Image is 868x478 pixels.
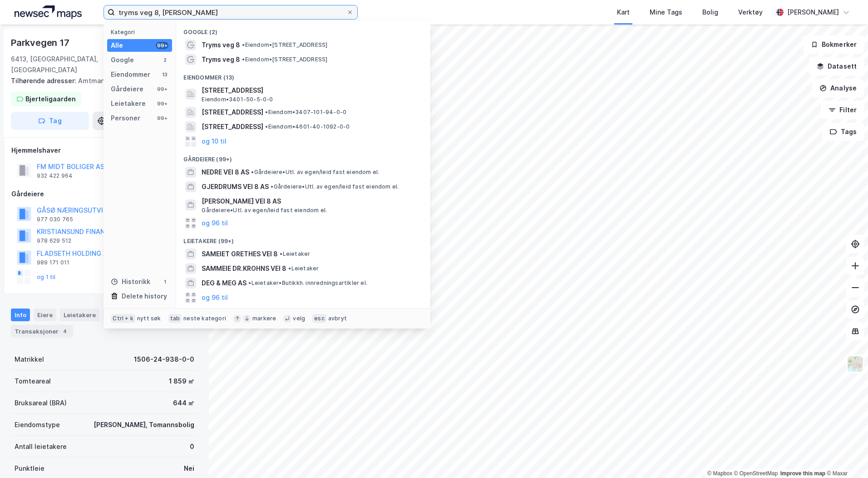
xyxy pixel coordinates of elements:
span: [PERSON_NAME] VEI 8 AS [202,196,419,207]
div: Kontrollprogram for chat [823,434,868,478]
div: [PERSON_NAME] [787,7,839,18]
div: [PERSON_NAME], Tomannsbolig [94,419,194,430]
div: Datasett [103,309,137,321]
span: [STREET_ADDRESS] [202,107,263,118]
span: Tilhørende adresser: [11,77,78,85]
span: Gårdeiere • Utl. av egen/leid fast eiendom el. [251,169,379,176]
div: 644 ㎡ [173,398,194,408]
button: Tag [11,112,89,130]
span: SAMEIET GRETHES VEI 8 [202,249,278,259]
div: Bjerteligaarden [25,94,76,105]
div: avbryt [328,315,347,322]
div: Eiendomstype [15,419,60,430]
div: Leietakere (99+) [176,230,430,247]
button: Bokmerker [803,35,864,54]
div: markere [252,315,276,322]
div: Historikk [111,276,150,287]
div: Hjemmelshaver [11,145,197,156]
span: • [248,279,251,286]
div: 13 [161,71,168,78]
div: 932 422 964 [37,172,73,179]
span: GJERDRUMS VEI 8 AS [202,181,269,192]
div: Punktleie [15,463,44,474]
div: Ctrl + k [111,314,135,323]
span: • [271,183,273,190]
span: • [265,109,268,115]
span: Eiendom • 3401-50-5-0-0 [202,96,273,103]
div: Bolig [702,7,718,18]
div: Matrikkel [15,354,44,365]
div: Eiendommer [111,69,150,80]
div: Gårdeiere (99+) [176,149,430,165]
span: Leietaker [288,265,319,272]
span: Eiendom • 4601-40-1092-0-0 [265,123,350,130]
button: Tags [822,123,864,141]
div: Leietakere [111,98,146,109]
div: 977 030 765 [37,216,73,223]
span: Tryms veg 8 [202,54,240,65]
div: nytt søk [137,315,161,322]
span: NEDRE VEI 8 AS [202,167,249,178]
div: Alle [111,40,123,51]
div: velg [293,315,305,322]
div: Google (2) [176,21,430,38]
span: Eiendom • [STREET_ADDRESS] [242,41,327,49]
div: Parkvegen 17 [11,35,71,50]
span: Leietaker [280,250,310,258]
div: Verktøy [738,7,763,18]
img: logo.a4113a55bc3d86da70a041830d287a7e.svg [15,5,82,19]
a: OpenStreetMap [734,470,778,477]
input: Søk på adresse, matrikkel, gårdeiere, leietakere eller personer [115,5,346,19]
div: Leietakere [60,309,99,321]
button: Filter [821,101,864,119]
span: • [242,56,245,63]
a: Mapbox [707,470,732,477]
span: • [242,41,245,48]
button: og 96 til [202,292,228,303]
div: Personer (99+) [176,305,430,321]
div: Amtmann Leths Gate 2 [11,75,191,86]
div: esc [312,314,326,323]
span: [STREET_ADDRESS] [202,85,419,96]
iframe: Chat Widget [823,434,868,478]
div: Info [11,309,30,321]
div: 99+ [156,42,168,49]
div: Nei [184,463,194,474]
a: Improve this map [780,470,825,477]
div: 989 171 011 [37,259,69,266]
span: • [280,250,282,257]
div: 978 629 512 [37,237,71,244]
div: Bruksareal (BRA) [15,398,67,408]
div: 99+ [156,115,168,122]
div: 0 [190,441,194,452]
span: Gårdeiere • Utl. av egen/leid fast eiendom el. [202,207,327,214]
span: Eiendom • [STREET_ADDRESS] [242,56,327,63]
div: neste kategori [183,315,226,322]
div: Google [111,55,134,65]
div: Delete history [122,291,167,302]
span: • [265,123,268,130]
div: Kategori [111,29,172,35]
div: 6413, [GEOGRAPHIC_DATA], [GEOGRAPHIC_DATA] [11,54,154,75]
div: Antall leietakere [15,441,67,452]
div: Eiere [34,309,56,321]
div: Eiendommer (13) [176,67,430,83]
div: 1506-24-938-0-0 [134,354,194,365]
span: DEG & MEG AS [202,278,247,289]
button: Analyse [812,79,864,97]
button: Datasett [809,57,864,75]
span: Gårdeiere • Utl. av egen/leid fast eiendom el. [271,183,399,190]
div: tab [168,314,182,323]
span: Leietaker • Butikkh. innredningsartikler el. [248,279,367,287]
div: Gårdeiere [11,189,197,199]
div: 99+ [156,85,168,93]
span: Tryms veg 8 [202,40,240,50]
img: Z [847,355,864,373]
div: Personer [111,113,140,124]
span: • [251,169,254,175]
span: SAMMEIE DR.KROHNS VEI 8 [202,263,286,274]
div: Mine Tags [650,7,682,18]
div: Gårdeiere [111,84,143,95]
div: 1 859 ㎡ [169,376,194,387]
span: • [288,265,291,272]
